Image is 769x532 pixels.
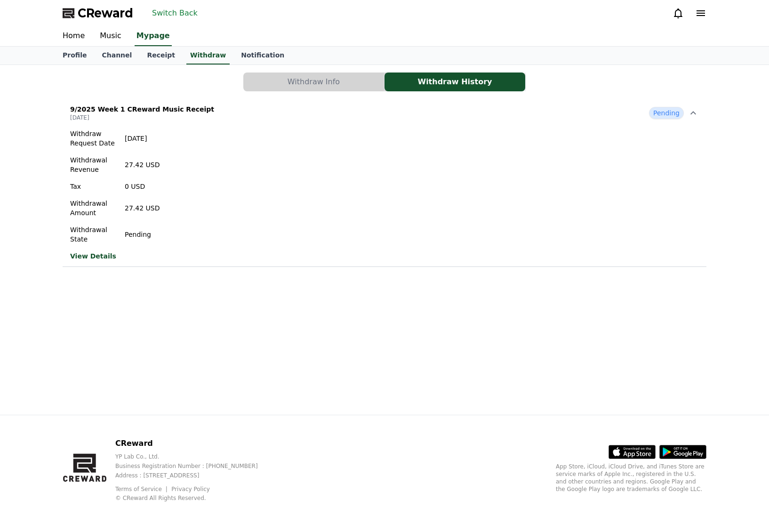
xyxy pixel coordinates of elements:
p: 0 USD [125,182,160,191]
a: Withdraw History [384,73,526,91]
a: Terms of Service [115,486,169,492]
p: [DATE] [125,134,160,143]
a: View Details [70,251,160,261]
p: 9/2025 Week 1 CReward Music Receipt [70,105,214,114]
p: 27.42 USD [125,203,160,213]
a: Mypage [135,26,172,46]
button: Withdraw History [384,73,525,91]
p: Pending [125,230,160,239]
p: Business Registration Number : [PHONE_NUMBER] [115,462,273,470]
a: Profile [55,47,94,64]
a: CReward [63,6,133,21]
p: [DATE] [70,114,214,121]
span: CReward [78,6,133,21]
a: Receipt [139,47,183,64]
p: 27.42 USD [125,160,160,169]
p: Withdrawal State [70,225,117,244]
a: Home [55,26,92,46]
button: Switch Back [148,6,201,21]
p: CReward [115,438,273,449]
span: Pending [649,107,684,119]
p: Withdrawal Amount [70,199,117,218]
p: Withdraw Request Date [70,129,117,148]
p: Address : [STREET_ADDRESS] [115,472,273,479]
p: © CReward All Rights Reserved. [115,494,273,502]
p: App Store, iCloud, iCloud Drive, and iTunes Store are service marks of Apple Inc., registered in ... [556,463,706,493]
a: Withdraw [186,47,230,64]
button: Withdraw Info [243,73,384,91]
a: Channel [94,47,139,64]
p: Withdrawal Revenue [70,155,117,174]
a: Privacy Policy [171,486,210,492]
a: Music [92,26,129,46]
p: YP Lab Co., Ltd. [115,453,273,460]
button: 9/2025 Week 1 CReward Music Receipt [DATE] Pending Withdraw Request Date [DATE] Withdrawal Revenu... [63,99,706,267]
p: Tax [70,182,117,191]
a: Notification [233,47,292,64]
